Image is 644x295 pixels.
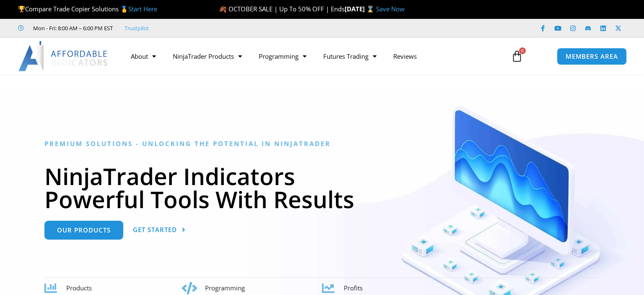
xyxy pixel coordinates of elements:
[125,23,149,33] a: Trustpilot
[566,53,618,60] span: MEMBERS AREA
[219,5,345,13] span: 🍂 OCTOBER SALE | Up To 50% OFF | Ends
[133,221,186,240] a: Get Started
[205,284,245,292] span: Programming
[250,47,315,66] a: Programming
[519,47,526,54] span: 0
[122,47,503,66] nav: Menu
[18,41,109,71] img: LogoAI | Affordable Indicators – NinjaTrader
[385,47,425,66] a: Reviews
[44,164,600,211] h1: NinjaTrader Indicators Powerful Tools With Results
[18,5,157,13] span: Compare Trade Copier Solutions 🥇
[345,5,376,13] strong: [DATE] ⌛
[557,48,627,65] a: MEMBERS AREA
[122,47,164,66] a: About
[315,47,385,66] a: Futures Trading
[44,221,123,240] a: Our Products
[57,227,111,233] span: Our Products
[44,140,600,148] h6: Premium Solutions - Unlocking the Potential in NinjaTrader
[18,6,25,12] img: 🏆
[31,23,113,33] span: Mon - Fri: 8:00 AM – 6:00 PM EST
[133,227,177,233] span: Get Started
[499,44,535,68] a: 0
[128,5,157,13] a: Start Here
[66,284,92,292] span: Products
[344,284,363,292] span: Profits
[376,5,405,13] a: Save Now
[164,47,250,66] a: NinjaTrader Products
